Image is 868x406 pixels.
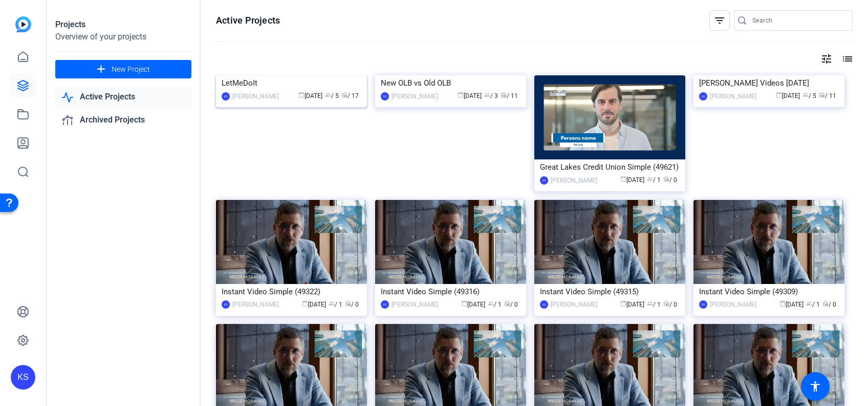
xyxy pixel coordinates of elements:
div: Instant Video Simple (49309) [699,284,839,299]
div: Instant Video Simple (49322) [222,284,361,299]
span: calendar_today [458,92,464,98]
span: radio [341,92,348,98]
a: Active Projects [55,87,191,108]
span: calendar_today [779,300,786,307]
span: calendar_today [620,300,626,307]
span: group [329,300,335,307]
span: / 17 [341,92,359,99]
span: New Project [112,64,150,75]
span: / 0 [345,301,359,308]
div: Overview of your projects [55,31,191,43]
span: / 5 [325,92,339,99]
span: group [802,92,809,98]
span: / 0 [504,301,518,308]
span: radio [504,300,510,307]
mat-icon: add [95,63,107,76]
span: / 1 [647,176,661,184]
button: New Project [55,60,191,78]
span: / 11 [819,92,836,99]
div: KS [222,92,230,100]
span: calendar_today [461,300,467,307]
span: [DATE] [620,301,644,308]
a: Archived Projects [55,110,191,131]
span: [DATE] [461,301,485,308]
span: / 0 [822,301,836,308]
input: Search [752,14,844,27]
span: / 1 [488,301,502,308]
span: [DATE] [779,301,804,308]
span: / 0 [663,301,677,308]
div: [PERSON_NAME] [392,299,438,310]
mat-icon: tune [820,53,833,65]
div: Instant Video Simple (49316) [381,284,520,299]
span: group [647,176,653,182]
span: [DATE] [302,301,326,308]
span: group [488,300,494,307]
h1: Active Projects [216,14,280,27]
span: / 1 [329,301,342,308]
span: / 1 [806,301,820,308]
div: [PERSON_NAME] [710,299,756,310]
span: calendar_today [776,92,782,98]
span: calendar_today [302,300,308,307]
span: group [647,300,653,307]
div: Projects [55,18,191,31]
span: calendar_today [298,92,305,98]
mat-icon: filter_list [713,14,726,27]
span: [DATE] [298,92,322,99]
span: radio [819,92,825,98]
div: LetMeDoIt [222,75,361,91]
span: [DATE] [620,176,644,184]
span: radio [663,300,669,307]
span: / 5 [802,92,816,99]
div: KS [540,300,548,309]
div: [PERSON_NAME] [710,91,756,101]
div: [PERSON_NAME] [551,175,597,186]
span: group [484,92,490,98]
span: radio [822,300,829,307]
mat-icon: list [840,53,853,65]
div: KS [11,365,35,390]
mat-icon: accessibility [809,380,821,393]
div: KS [699,300,707,309]
div: [PERSON_NAME] [232,91,279,101]
span: / 3 [484,92,498,99]
span: calendar_today [620,176,626,182]
div: KS [699,92,707,100]
span: radio [663,176,669,182]
span: radio [501,92,507,98]
div: Instant Video Simple (49315) [540,284,680,299]
div: New OLB vs Old OLB [381,75,520,91]
div: KS [381,92,389,100]
div: [PERSON_NAME] [392,91,438,101]
div: [PERSON_NAME] [232,299,279,310]
span: group [325,92,331,98]
div: [PERSON_NAME] [551,299,597,310]
div: [PERSON_NAME] Videos [DATE] [699,75,839,91]
span: / 1 [647,301,661,308]
div: Great Lakes Credit Union Simple (49621) [540,159,680,175]
img: blue-gradient.svg [15,16,31,32]
span: / 0 [663,176,677,184]
span: [DATE] [458,92,482,99]
div: KS [222,300,230,309]
span: [DATE] [776,92,800,99]
span: radio [345,300,351,307]
div: KS [540,176,548,185]
span: / 11 [501,92,518,99]
div: KS [381,300,389,309]
span: group [806,300,812,307]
